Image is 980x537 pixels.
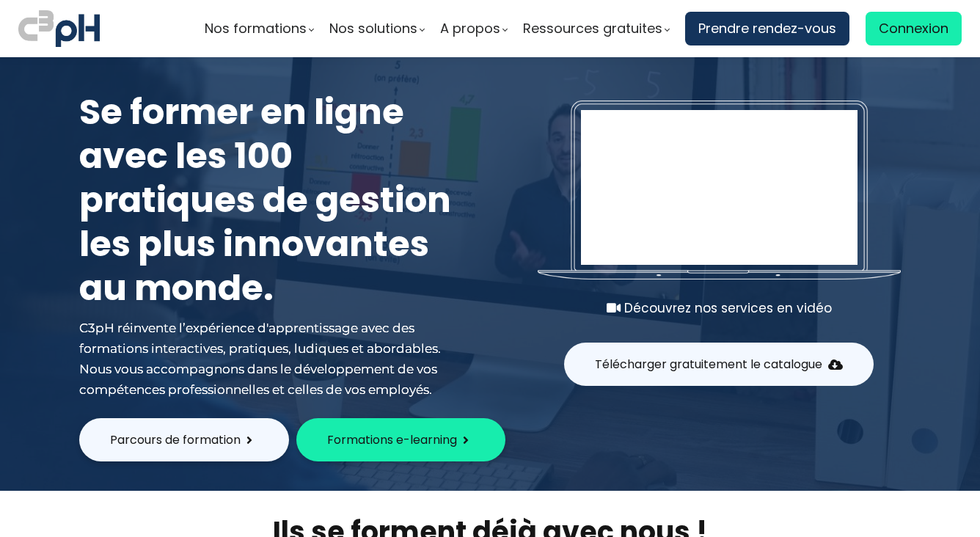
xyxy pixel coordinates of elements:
a: Connexion [866,12,962,45]
span: Prendre rendez-vous [698,18,836,40]
button: Télécharger gratuitement le catalogue [564,343,874,386]
button: Parcours de formation [79,418,289,461]
div: Découvrez nos services en vidéo [538,298,901,318]
button: Formations e-learning [296,418,505,461]
h1: Se former en ligne avec les 100 pratiques de gestion les plus innovantes au monde. [79,90,461,310]
span: A propos [440,18,500,40]
span: Formations e-learning [327,431,457,449]
span: Télécharger gratuitement le catalogue [595,355,822,373]
span: Nos formations [205,18,307,40]
a: Prendre rendez-vous [685,12,849,45]
span: Parcours de formation [110,431,241,449]
img: logo C3PH [18,7,100,50]
span: Nos solutions [329,18,417,40]
span: Ressources gratuites [523,18,662,40]
span: Connexion [879,18,948,40]
div: C3pH réinvente l’expérience d'apprentissage avec des formations interactives, pratiques, ludiques... [79,318,461,400]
